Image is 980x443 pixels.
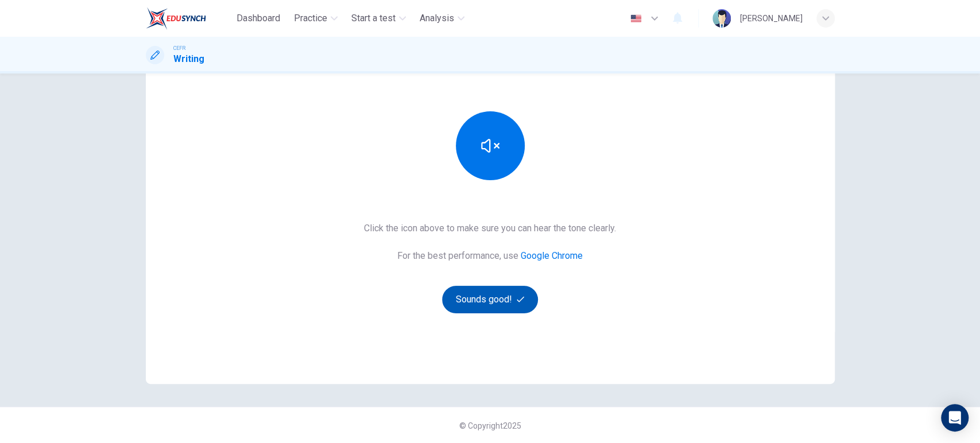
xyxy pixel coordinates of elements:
[351,11,396,25] span: Start a test
[442,286,539,313] button: Sounds good!
[173,44,185,52] span: CEFR
[173,52,204,66] h1: Writing
[294,11,327,25] span: Practice
[629,14,643,23] img: en
[397,249,583,263] h6: For the best performance, use
[289,8,342,29] button: Practice
[740,11,803,25] div: [PERSON_NAME]
[347,8,410,29] button: Start a test
[415,8,469,29] button: Analysis
[232,8,285,29] button: Dashboard
[459,421,521,430] span: © Copyright 2025
[146,7,206,30] img: EduSynch logo
[237,11,280,25] span: Dashboard
[146,7,233,30] a: EduSynch logo
[420,11,454,25] span: Analysis
[941,404,969,432] div: Open Intercom Messenger
[712,9,731,28] img: Profile picture
[521,250,583,261] a: Google Chrome
[364,222,616,235] h6: Click the icon above to make sure you can hear the tone clearly.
